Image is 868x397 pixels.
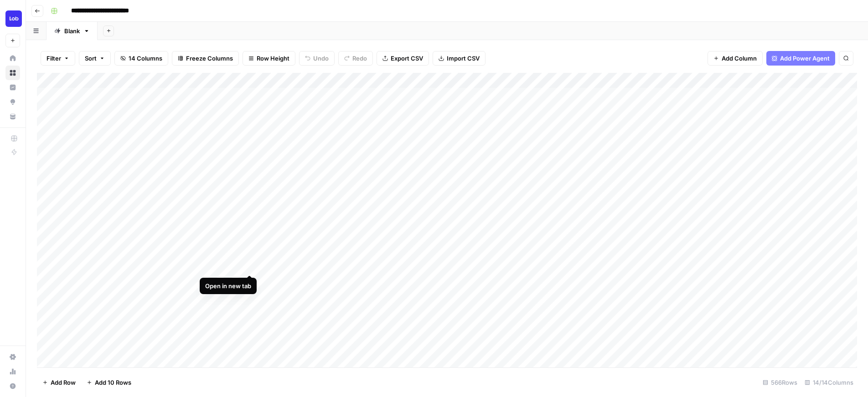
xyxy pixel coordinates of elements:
[205,281,251,290] div: Open in new tab
[352,54,367,63] span: Redo
[766,51,835,66] button: Add Power Agent
[5,350,20,364] a: Settings
[447,54,480,63] span: Import CSV
[5,10,22,27] img: Lob Logo
[5,66,20,80] a: Browse
[5,95,20,109] a: Opportunities
[172,51,239,66] button: Freeze Columns
[129,54,162,63] span: 14 Columns
[780,54,830,63] span: Add Power Agent
[41,51,75,66] button: Filter
[759,375,801,390] div: 566 Rows
[5,80,20,95] a: Insights
[338,51,373,66] button: Redo
[46,54,61,63] span: Filter
[801,375,857,390] div: 14/14 Columns
[64,26,80,36] div: Blank
[5,379,20,393] button: Help + Support
[5,7,20,30] button: Workspace: Lob
[708,51,763,66] button: Add Column
[313,54,329,63] span: Undo
[37,375,81,390] button: Add Row
[79,51,111,66] button: Sort
[257,54,289,63] span: Row Height
[85,54,97,63] span: Sort
[5,364,20,379] a: Usage
[5,51,20,66] a: Home
[46,22,98,40] a: Blank
[114,51,168,66] button: 14 Columns
[186,54,233,63] span: Freeze Columns
[95,378,131,387] span: Add 10 Rows
[722,54,757,63] span: Add Column
[433,51,486,66] button: Import CSV
[5,109,20,124] a: Your Data
[243,51,295,66] button: Row Height
[377,51,429,66] button: Export CSV
[299,51,335,66] button: Undo
[391,54,423,63] span: Export CSV
[81,375,137,390] button: Add 10 Rows
[51,378,76,387] span: Add Row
